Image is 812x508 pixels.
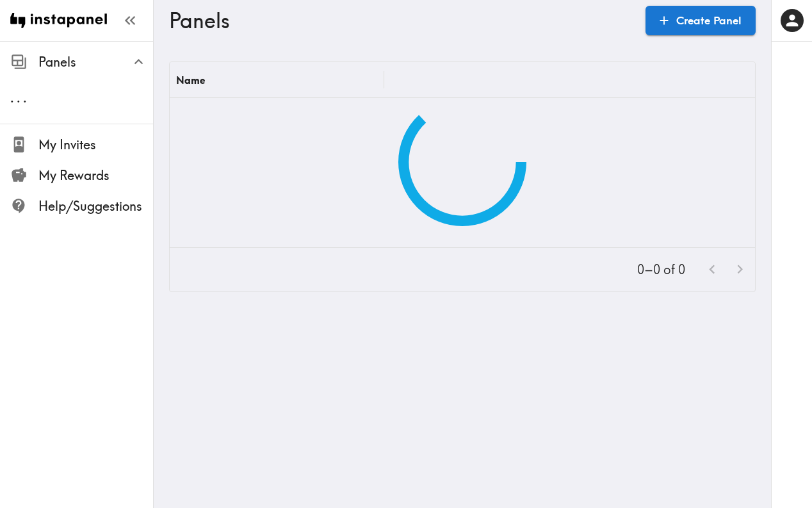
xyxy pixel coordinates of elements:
span: My Rewards [38,167,153,184]
a: Create Panel [646,6,756,35]
h3: Panels [169,8,635,33]
div: Name [176,74,205,86]
span: . [17,90,20,106]
p: 0–0 of 0 [637,261,685,279]
span: Panels [38,53,153,71]
span: . [23,90,27,106]
span: My Invites [38,136,153,154]
span: Help/Suggestions [38,197,153,215]
span: . [10,90,14,106]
